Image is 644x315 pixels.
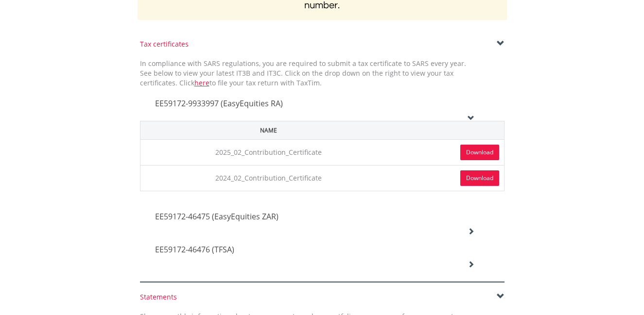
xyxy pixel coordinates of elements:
a: here [194,78,209,87]
a: Download [460,145,499,160]
span: Click to file your tax return with TaxTim. [179,78,322,87]
a: Download [460,170,499,186]
span: EE59172-46476 (TFSA) [155,244,234,255]
div: Statements [140,292,505,302]
th: Name [140,121,397,139]
span: In compliance with SARS regulations, you are required to submit a tax certificate to SARS every y... [140,59,466,87]
td: 2025_02_Contribution_Certificate [140,139,397,165]
span: EE59172-46475 (EasyEquities ZAR) [155,211,278,222]
td: 2024_02_Contribution_Certificate [140,165,397,191]
span: EE59172-9933997 (EasyEquities RA) [155,98,283,109]
div: Tax certificates [140,39,505,49]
